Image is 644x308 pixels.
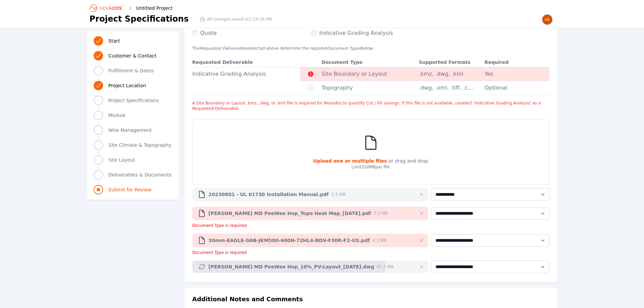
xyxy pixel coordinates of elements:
[127,5,173,11] div: Untitled Project
[373,238,386,243] span: 4.1 MB
[109,38,120,44] span: Start
[90,14,189,24] h1: Project Specifications
[109,157,135,163] span: Site Layout
[209,237,370,244] span: 30mm-EAGLE-G6B-JKM580-600N-72HL4-BDV-F30R-F2-US.pdf
[109,82,146,89] span: Project Location
[484,67,549,81] td: Yes
[484,57,549,67] th: Required
[300,71,321,77] span: Required Document Missing
[109,142,171,148] span: Site Climate & Topography
[109,67,154,74] span: Fulfillment & Dates
[192,223,549,228] div: Document Type is required
[374,211,388,216] span: 5.2 MB
[209,210,371,217] span: [PERSON_NAME] MD PeeWee Hop_Topo Heat Map_[DATE].pdf
[109,52,157,59] span: Customer & Contact
[311,30,393,36] label: Indicative Grading Analysis
[192,30,217,36] label: Quote
[192,119,549,185] div: Upload one or multiple files or drag and dropLimit250MBper file
[419,57,484,67] th: Supported Formats
[192,100,549,114] li: A Site Boundary or Layout .kmz, .dwg, or .kml file is required for Nevados to quantify Cut / Fill...
[484,81,549,95] td: Optional
[90,3,173,14] nav: Breadcrumb
[192,67,300,95] td: Indicative Grading Analysis
[313,158,387,164] strong: Upload one or multiple files
[313,158,428,164] p: or drag and drop
[192,46,374,51] span: The selected above determine the required below.
[207,17,272,22] span: All changes saved at 1:28:28 PM
[192,57,300,67] th: Requested Deliverable
[321,67,419,81] td: Site Boundary or Layout
[377,264,393,269] span: 87.2 MB
[109,97,159,104] span: Project Specifications
[192,250,549,255] div: Document Type is required
[419,67,484,81] td: .kmz, .dwg, .kml
[311,30,317,35] input: Indicative Grading Analysis
[192,294,303,304] h2: Additional Notes and Comments
[200,46,248,51] em: Requested Deliverables
[321,57,419,67] th: Document Type
[313,164,428,170] p: Limit 250MB per file
[94,35,172,196] nav: Progress
[192,30,198,35] input: Quote
[109,186,152,193] span: Submit for Review
[109,112,126,119] span: Module
[419,81,484,95] td: .dwg, .xml, .tiff, .csv, .xyz, .laz
[327,46,361,51] em: Document Types
[209,263,374,270] span: [PERSON_NAME] MD PeeWee Hop_10%_PV-Layout_[DATE].dwg
[109,127,152,134] span: Wire Management
[209,191,329,198] span: 20230801 - UL 61730 Installation Manual.pdf
[331,192,345,197] span: 1.3 MB
[321,81,419,95] td: Topography
[542,14,553,25] img: Henar Luque
[109,171,172,178] span: Deliverables & Documents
